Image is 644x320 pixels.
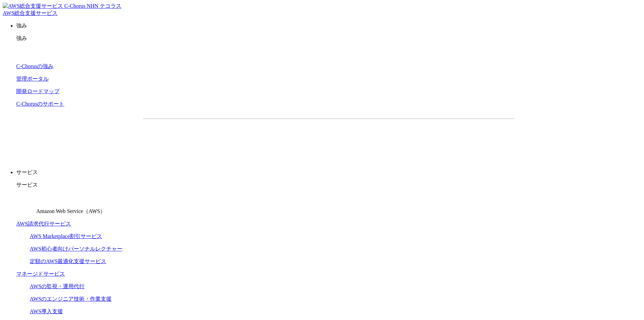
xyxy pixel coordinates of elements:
a: AWSのエンジニア技術・作業支援 [30,296,112,302]
a: AWS総合支援サービス C-Chorus NHN テコラスAWS総合支援サービス [3,3,121,16]
a: まずは相談する [332,130,441,147]
a: C-Chorusの強み [16,63,53,69]
p: 強み [16,35,641,42]
a: マネージドサービス [16,271,65,277]
a: 開発ロードマップ [16,88,59,94]
a: AWSの監視・運用代行 [30,283,85,289]
a: AWS初心者向けパーソナルレクチャー [30,246,122,252]
span: Amazon Web Service（AWS） [36,208,105,214]
p: サービス [16,169,641,176]
img: Amazon Web Service（AWS） [16,194,35,213]
a: 管理ポータル [16,76,49,82]
a: 資料を請求する [217,130,326,147]
a: AWS請求代行サービス [16,221,71,227]
a: AWS Marketplace割引サービス [30,233,102,239]
p: サービス [16,182,641,189]
a: 定額のAWS最適化支援サービス [30,258,106,264]
a: AWS導入支援 [30,308,63,314]
p: 強み [16,22,641,29]
a: C-Chorusのサポート [16,101,64,107]
img: AWS総合支援サービス C-Chorus [3,3,86,10]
